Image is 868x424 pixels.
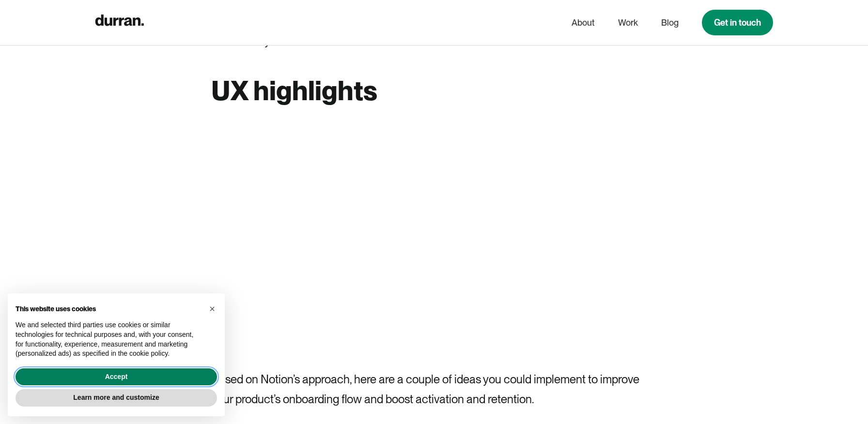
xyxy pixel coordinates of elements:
[702,10,773,35] a: Get in touch
[204,301,220,317] button: Close this notice
[15,305,201,313] h2: This website uses cookies
[15,368,217,386] button: Accept
[618,14,638,32] a: Work
[661,14,679,32] a: Blog
[95,13,144,32] a: home
[15,320,201,358] p: We and selected third parties use cookies or similar technologies for technical purposes and, wit...
[211,115,657,365] iframe: To enrich screen reader interactions, please activate Accessibility in Grammarly extension settings
[572,14,595,32] a: About
[211,74,377,107] strong: UX highlights
[15,389,217,407] button: Learn more and customize
[211,370,657,409] p: Based on Notion’s approach, here are a couple of ideas you could implement to improve your produc...
[209,303,215,314] span: ×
